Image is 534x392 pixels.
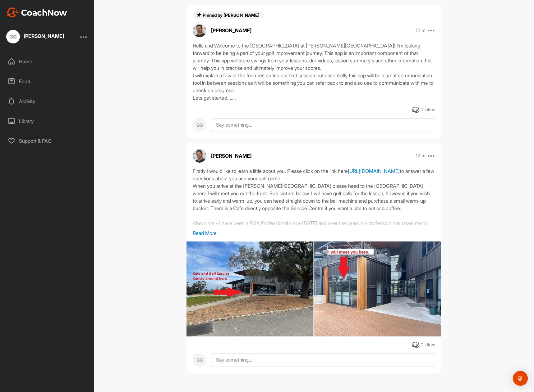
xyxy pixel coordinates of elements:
[196,12,201,17] img: pin
[3,74,91,89] div: Feed
[186,241,441,336] img: media
[3,54,91,69] div: Home
[193,229,435,237] p: Read More
[348,168,400,174] a: [URL][DOMAIN_NAME]
[3,113,91,129] div: Library
[416,27,426,34] p: 12 m
[3,93,91,109] div: Activity
[211,27,251,34] p: [PERSON_NAME]
[3,133,91,149] div: Support & FAQ
[6,7,67,17] img: CoachNow
[6,30,20,43] div: GG
[211,152,251,160] p: [PERSON_NAME]
[203,12,260,18] span: Pinned by [PERSON_NAME]
[513,371,528,386] div: Open Intercom Messenger
[421,106,435,113] div: 0 Likes
[193,149,206,163] img: avatar
[193,118,206,132] div: GG
[193,24,206,37] img: avatar
[24,34,64,38] div: [PERSON_NAME]
[416,153,426,159] p: 12 m
[193,42,435,101] div: Hello and Welcome to the [GEOGRAPHIC_DATA] at [PERSON_NAME][GEOGRAPHIC_DATA]! I'm looking forward...
[193,353,206,367] div: GG
[421,341,435,349] div: 0 Likes
[193,167,435,229] div: Firstly I would like to learn a little about you. Please click on the link here to answer a few q...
